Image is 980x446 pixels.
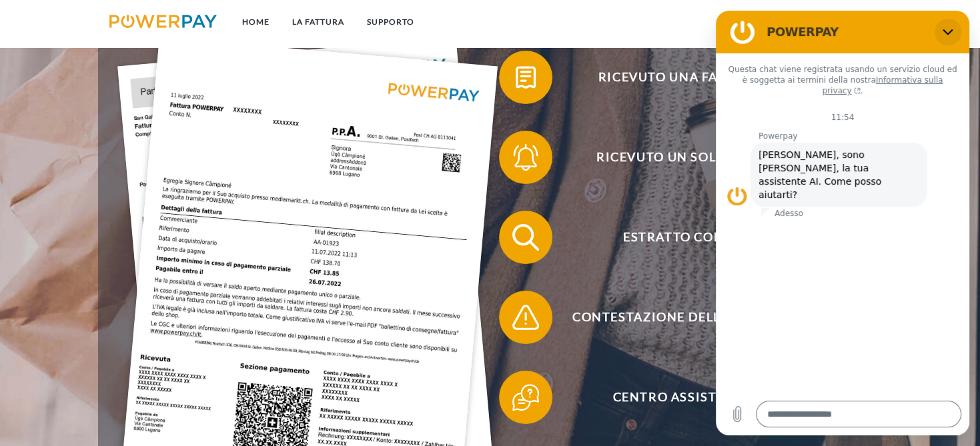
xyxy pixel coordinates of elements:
button: Estratto conto [499,211,846,264]
iframe: Finestra di messaggistica [716,11,969,435]
img: qb_warning.svg [509,301,542,334]
a: CG [808,10,843,34]
span: Ricevuto una fattura? [519,51,846,104]
a: LA FATTURA [281,10,356,34]
span: Ricevuto un sollecito? [519,131,846,184]
a: Supporto [356,10,426,34]
button: Contestazione della fattura [499,291,846,344]
span: Estratto conto [519,211,846,264]
button: Ricevuto una fattura? [499,51,846,104]
span: Contestazione della fattura [519,291,846,344]
button: Centro assistenza [499,371,846,424]
img: qb_bill.svg [509,61,542,94]
button: Ricevuto un sollecito? [499,131,846,184]
a: Home [231,10,281,34]
span: Centro assistenza [519,371,846,424]
img: qb_bell.svg [509,141,542,174]
img: qb_search.svg [509,221,542,254]
img: logo-powerpay.svg [109,15,217,28]
img: qb_help.svg [509,381,542,414]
